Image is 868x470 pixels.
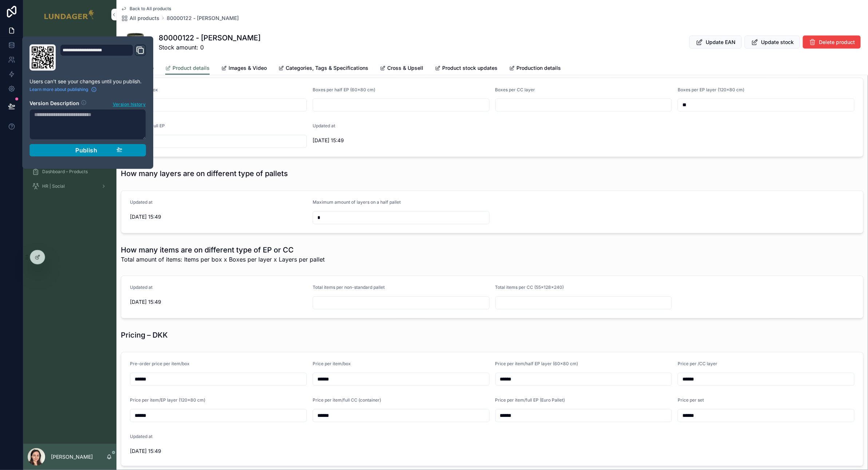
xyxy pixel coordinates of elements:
span: Price per item/box [313,361,351,367]
button: Delete product [803,36,861,49]
a: Orders67 [28,34,112,47]
a: Product details [165,61,210,75]
span: Delete product [819,39,855,46]
span: Total amount of items: Items per box x Boxes per layer x Layers per pallet [121,255,325,264]
h1: 80000122 - [PERSON_NAME] [159,33,261,43]
span: Dashboard – Products [42,169,88,175]
span: Boxes per EP layer (120x80 cm) [678,87,744,92]
span: Boxes per CC layer [495,87,535,92]
h1: How many items are on different type of EP or CC [121,245,325,255]
span: [DATE] 15:49 [130,448,307,455]
span: Total items per CC (55x128x240) [495,285,564,290]
button: Update EAN [689,36,742,49]
span: Updated at [130,434,152,439]
h1: Pricing – DKK [121,330,168,340]
a: Back to All products [121,6,171,12]
span: Price per item/half EP layer (60x80 cm) [495,361,578,367]
span: Cross & Upsell [387,64,423,72]
span: Price per /CC layer [678,361,717,367]
span: Price per item/full CC (container) [313,398,381,403]
span: Updated at [130,285,152,290]
button: Update stock [745,36,800,49]
span: Maximum amount of layers on a half pallet [313,200,401,205]
span: HR | Social [42,183,65,189]
a: 80000122 - [PERSON_NAME] [167,15,239,22]
span: Version history [113,100,146,107]
span: [DATE] 15:49 [313,137,490,144]
span: Total items per non-standard pallet [313,285,385,290]
span: [DATE] 15:49 [130,299,307,306]
span: Updated at [313,123,335,129]
a: HR | Social [28,180,112,193]
a: Images & Video [221,61,267,76]
h2: Version Description [29,100,79,108]
span: Product stock updates [442,64,498,72]
span: Stock amount: 0 [159,43,261,52]
span: All products [130,15,159,22]
p: Users can't see your changes until you publish. [29,78,146,85]
span: Production details [516,64,561,72]
span: Price per set [678,398,704,403]
h1: How many layers are on different type of pallets [121,169,288,179]
span: Product details [173,64,210,72]
div: scrollable content [23,29,116,202]
p: [PERSON_NAME] [51,453,93,461]
span: Learn more about publishing [29,87,88,92]
a: Cross & Upsell [380,61,423,76]
span: Categories, Tags & Specifications [286,64,368,72]
div: Domain and Custom Link [60,44,146,71]
button: Version history [112,100,146,108]
span: Price per item/EP layer (120x80 cm) [130,398,205,403]
a: All products [121,15,159,22]
span: Update EAN [706,39,736,46]
span: Boxes per half EP (60x80 cm) [313,87,375,92]
a: Product stock updates [435,61,498,76]
span: [DATE] 15:49 [130,214,307,221]
button: Publish [29,144,146,156]
span: Back to All products [130,6,171,12]
a: Learn more about publishing [29,87,97,92]
span: Images & Video [229,64,267,72]
img: App logo [44,9,96,20]
span: Pre-order price per item/box [130,361,190,367]
a: Categories, Tags & Specifications [278,61,368,76]
span: Price per item/full EP (Euro Pallet) [495,398,565,403]
a: Dashboard – Products [28,165,112,178]
span: Publish [75,147,97,154]
span: Updated at [130,200,152,205]
a: Production details [509,61,561,76]
span: Update stock [761,39,794,46]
